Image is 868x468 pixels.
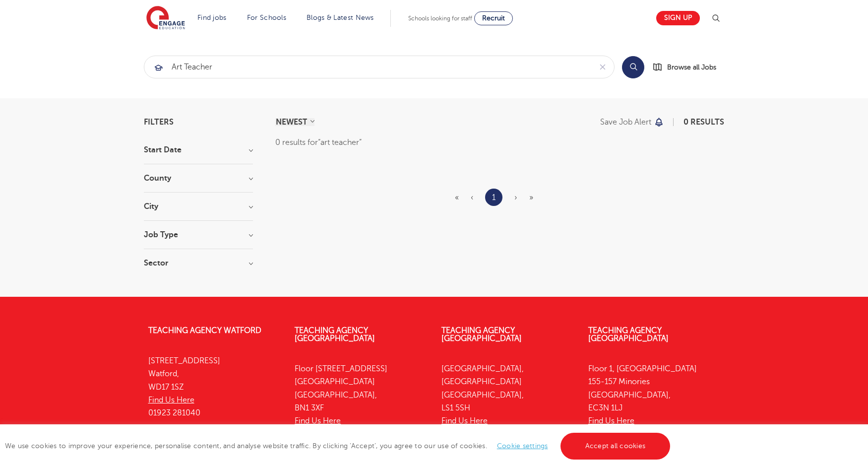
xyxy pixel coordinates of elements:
span: » [529,193,533,202]
h3: Sector [144,259,253,267]
a: Find Us Here [441,416,488,425]
span: Schools looking for staff [408,15,472,22]
a: Teaching Agency [GEOGRAPHIC_DATA] [295,326,375,343]
a: Blogs & Latest News [307,14,374,21]
span: « [455,193,459,202]
p: [STREET_ADDRESS] Watford, WD17 1SZ 01923 281040 [148,354,280,419]
p: Save job alert [600,118,651,126]
q: art teacher [318,138,362,147]
a: For Schools [247,14,286,21]
a: Find Us Here [588,416,634,425]
img: Engage Education [146,6,185,31]
button: Save job alert [600,118,664,126]
h3: Start Date [144,146,253,154]
a: Teaching Agency [GEOGRAPHIC_DATA] [441,326,522,343]
a: Cookie settings [497,442,548,450]
div: 0 results for [275,136,724,149]
h3: County [144,174,253,182]
a: Sign up [656,11,700,25]
p: [GEOGRAPHIC_DATA], [GEOGRAPHIC_DATA] [GEOGRAPHIC_DATA], LS1 5SH 0113 323 7633 [441,362,573,441]
p: Floor 1, [GEOGRAPHIC_DATA] 155-157 Minories [GEOGRAPHIC_DATA], EC3N 1LJ 0333 150 8020 [588,362,720,441]
a: Teaching Agency [GEOGRAPHIC_DATA] [588,326,669,343]
a: Teaching Agency Watford [148,326,261,335]
span: Filters [144,118,174,126]
button: Clear [591,56,614,78]
a: Accept all cookies [560,433,671,460]
span: ‹ [471,193,473,202]
span: › [514,193,517,202]
a: Find Us Here [148,396,194,404]
span: Recruit [482,14,505,22]
button: Search [622,56,644,78]
h3: Job Type [144,231,253,239]
h3: City [144,202,253,210]
a: Browse all Jobs [652,62,724,73]
div: Submit [144,56,615,78]
a: Find Us Here [295,416,341,425]
p: Floor [STREET_ADDRESS] [GEOGRAPHIC_DATA] [GEOGRAPHIC_DATA], BN1 3XF 01273 447633 [295,362,427,441]
span: Browse all Jobs [667,62,716,73]
span: We use cookies to improve your experience, personalise content, and analyse website traffic. By c... [5,442,673,450]
a: 1 [492,191,496,204]
a: Find jobs [197,14,227,21]
a: Recruit [474,11,513,25]
input: Submit [144,56,591,78]
span: 0 results [683,118,724,127]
